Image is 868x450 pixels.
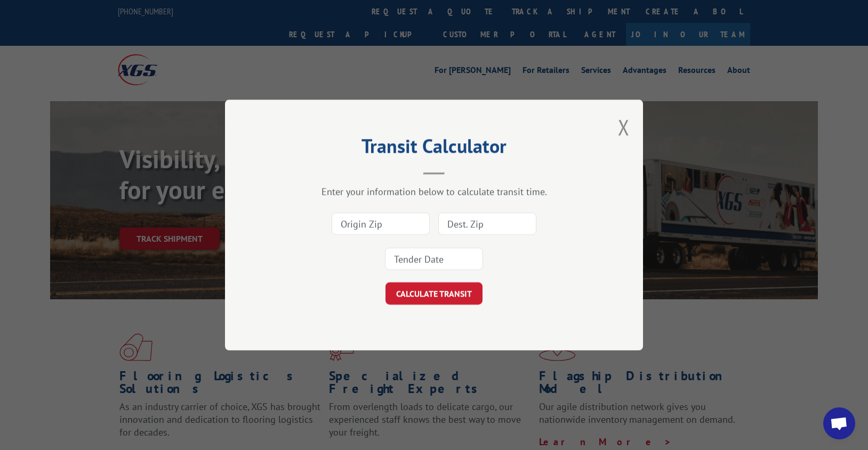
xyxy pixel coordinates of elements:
[278,138,590,159] h2: Transit Calculator
[438,212,536,235] input: Dest. Zip
[823,407,855,439] div: Open chat
[278,185,590,198] div: Enter your information below to calculate transit time.
[385,248,483,270] input: Tender Date
[332,212,430,235] input: Origin Zip
[385,282,483,305] button: CALCULATE TRANSIT
[618,113,630,141] button: Close modal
